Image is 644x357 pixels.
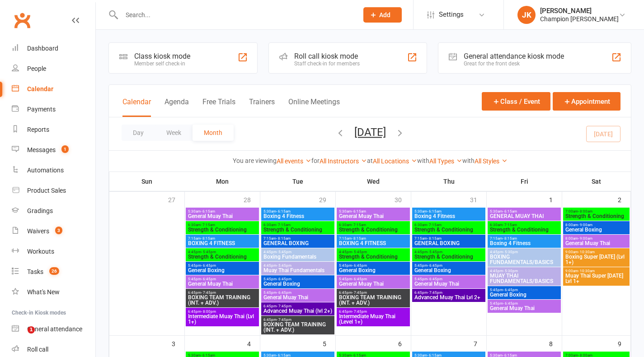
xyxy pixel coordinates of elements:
[373,158,417,165] a: All Locations
[263,250,333,254] span: 4:45pm
[338,314,408,325] span: Intermediate Muay Thai (Level 1+)
[338,295,408,306] span: BOXING TEAM TRAINING (INT. + ADV.)
[12,282,95,302] a: What's New
[354,126,386,139] button: [DATE]
[338,291,408,295] span: 6:45pm
[414,264,484,268] span: 5:45pm
[188,236,257,241] span: 7:15am
[249,97,275,117] button: Trainers
[565,227,628,232] span: General Boxing
[263,308,333,314] span: Advanced Muay Thai (lvl 2+)
[489,236,559,241] span: 7:15am
[244,192,260,207] div: 28
[201,250,216,254] span: - 5:45pm
[188,227,257,232] span: Strength & Conditioning
[565,213,628,219] span: Strength & Conditioning
[428,291,442,295] span: - 7:45pm
[27,126,49,133] div: Reports
[28,326,35,334] span: 1
[578,209,592,213] span: - 8:00am
[367,157,373,164] strong: at
[263,223,333,227] span: 6:30am
[277,264,291,268] span: - 5:45pm
[411,172,487,191] th: Thu
[565,241,628,246] span: General Muay Thai
[489,209,559,213] span: 5:30am
[338,264,408,268] span: 5:45pm
[549,336,562,351] div: 8
[188,295,257,306] span: BOXING TEAM TRAINING (INT. + ADV.)
[122,97,151,117] button: Calendar
[489,292,559,297] span: General Boxing
[414,209,484,213] span: 5:30am
[188,314,257,325] span: Intermediate Muay Thai (Lvl 1+)
[578,236,592,241] span: - 9:00am
[27,288,60,296] div: What's New
[263,304,333,308] span: 6:45pm
[429,158,462,165] a: All Types
[565,209,628,213] span: 7:00am
[11,9,33,32] a: Clubworx
[276,223,291,227] span: - 7:15am
[27,187,66,194] div: Product Sales
[428,264,442,268] span: - 6:45pm
[414,268,484,273] span: General Boxing
[119,9,352,21] input: Search...
[294,60,360,67] div: Staff check-in for members
[263,277,333,281] span: 5:45pm
[294,52,360,60] div: Roll call kiosk mode
[277,158,311,165] a: All events
[414,236,484,241] span: 7:15am
[414,295,484,300] span: Advanced Muay Thai Lvl 2+
[263,241,333,246] span: GENERAL BOXING
[503,250,518,254] span: - 5:30pm
[578,223,592,227] span: - 9:00am
[49,267,59,275] span: 26
[395,192,411,207] div: 30
[134,60,190,67] div: Member self check-in
[55,227,62,234] span: 3
[320,158,367,165] a: All Instructors
[338,209,408,213] span: 5:30am
[12,221,95,241] a: Waivers 3
[565,223,628,227] span: 8:00am
[540,7,619,15] div: [PERSON_NAME]
[489,254,559,265] span: BOXING FUNDAMENTALS/BASICS
[61,145,69,153] span: 1
[27,325,82,333] div: General attendance
[27,167,64,174] div: Automations
[578,269,595,273] span: - 10:30am
[338,281,408,287] span: General Muay Thai
[12,38,95,59] a: Dashboard
[263,254,333,260] span: Boxing Fundamentals
[263,291,333,295] span: 5:45pm
[336,172,411,191] th: Wed
[462,157,475,164] strong: with
[338,227,408,232] span: Strength & Conditioning
[489,241,559,246] span: Boxing 4 Fitness
[263,295,333,300] span: General Muay Thai
[414,250,484,254] span: 4:45pm
[12,201,95,221] a: Gradings
[338,277,408,281] span: 5:45pm
[414,213,484,219] span: Boxing 4 Fitness
[247,336,260,351] div: 4
[414,227,484,232] span: Strength & Conditioning
[578,250,595,254] span: - 10:30am
[489,288,559,292] span: 5:45pm
[428,250,442,254] span: - 5:45pm
[474,336,486,351] div: 7
[427,223,442,227] span: - 7:15am
[352,209,366,213] span: - 6:15am
[276,236,291,241] span: - 8:15am
[352,223,366,227] span: - 7:15am
[464,52,564,60] div: General attendance kiosk mode
[188,277,257,281] span: 5:45pm
[549,192,562,207] div: 1
[489,213,559,219] span: GENERAL MUAY THAI
[319,192,335,207] div: 29
[168,192,184,207] div: 27
[487,172,562,191] th: Fri
[565,269,628,273] span: 9:00am
[277,277,291,281] span: - 6:45pm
